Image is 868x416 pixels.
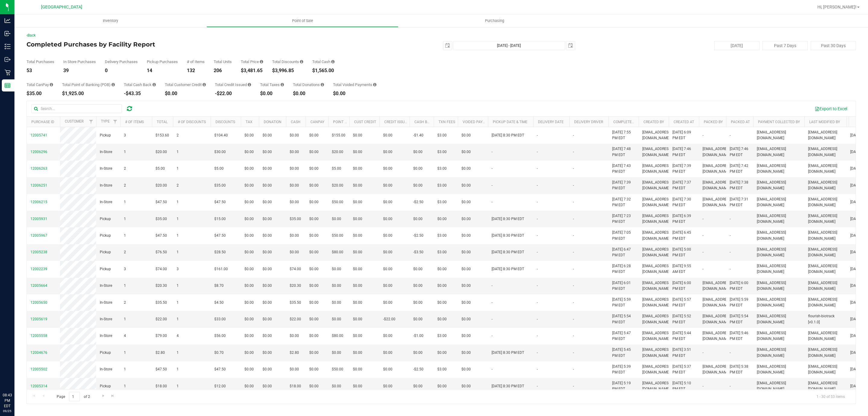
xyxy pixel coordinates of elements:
span: 12005931 [30,217,47,221]
span: - [537,216,538,222]
div: In Store Purchases [63,60,96,64]
span: [EMAIL_ADDRESS][DOMAIN_NAME] [808,130,843,141]
span: $0.00 [290,199,299,205]
span: $3.00 [437,166,447,171]
span: $47.50 [156,233,167,238]
div: $3,481.65 [241,68,263,73]
span: $0.00 [383,183,392,188]
span: [DATE] 7:30 PM EDT [672,197,695,208]
div: Total Donations [293,83,324,87]
inline-svg: Analytics [5,18,11,24]
span: 12005967 [30,233,47,238]
span: [DATE] 7:37 PM EDT [672,180,695,191]
span: 12005741 [30,133,47,137]
span: [DATE] 7:42 PM EDT [730,163,750,174]
span: $0.00 [263,233,272,238]
span: $0.00 [244,216,254,222]
span: 12006215 [30,200,47,204]
a: Total [157,120,168,124]
span: 2 [124,166,126,171]
span: [EMAIL_ADDRESS][DOMAIN_NAME] [808,197,843,208]
span: 3 [124,133,126,138]
span: [EMAIL_ADDRESS][DOMAIN_NAME] [642,163,671,174]
span: $3.00 [437,233,447,238]
div: 0 [105,68,138,73]
span: - [573,149,574,155]
span: -$2.50 [413,233,423,238]
span: [DATE] 8:30 PM EDT [492,216,524,222]
span: $0.00 [383,233,392,238]
a: Cust Credit [354,120,376,124]
span: [EMAIL_ADDRESS][DOMAIN_NAME] [642,180,671,191]
span: 1 [124,149,126,155]
span: In-Store [100,149,112,155]
i: Sum of the total taxes for all purchases in the date range. [281,83,284,87]
span: $3.00 [437,149,447,155]
span: [EMAIL_ADDRESS][DOMAIN_NAME] [642,130,671,141]
span: $0.00 [437,216,447,222]
span: $0.00 [244,233,254,238]
span: $47.50 [156,199,167,205]
div: Delivery Purchases [105,60,138,64]
span: $0.00 [290,183,299,188]
a: Point of Sale [206,14,398,27]
span: [EMAIL_ADDRESS][DOMAIN_NAME] [757,163,801,174]
span: $3.00 [437,133,447,138]
span: $0.00 [309,133,319,138]
span: $0.00 [263,216,272,222]
span: 1 [177,149,179,155]
span: $0.00 [461,149,471,155]
span: $20.00 [156,183,167,188]
span: $0.00 [353,233,362,238]
span: $0.00 [244,149,254,155]
span: [EMAIL_ADDRESS][DOMAIN_NAME] [808,146,843,158]
span: [EMAIL_ADDRESS][DOMAIN_NAME] [808,180,843,191]
div: Pickup Purchases [147,60,178,64]
span: select [443,41,452,50]
span: - [730,233,731,238]
span: 12006296 [30,150,47,154]
span: $3.00 [437,183,447,188]
span: [GEOGRAPHIC_DATA] [41,5,82,10]
span: $20.00 [332,149,343,155]
span: [EMAIL_ADDRESS][DOMAIN_NAME] [808,163,843,174]
a: Packed At [731,120,750,124]
span: [EMAIL_ADDRESS][DOMAIN_NAME] [703,197,732,208]
a: # of Discounts [178,120,206,124]
span: - [573,166,574,171]
a: Go to the next page [99,392,108,400]
a: Cash Back [414,120,434,124]
div: Total Taxes [260,83,284,87]
a: Point of Banking (POB) [333,120,376,124]
span: $0.00 [290,133,299,138]
span: $104.40 [214,133,228,138]
span: $0.00 [244,133,254,138]
a: Cash [291,120,300,124]
span: 12006251 [30,183,47,187]
span: [DATE] 6:45 PM EDT [672,230,695,241]
a: Delivery Driver [574,120,603,124]
span: $0.00 [332,216,341,222]
span: $0.00 [353,216,362,222]
span: - [703,133,703,138]
div: $1,925.00 [62,91,115,96]
span: [DATE] 6:09 PM EDT [672,130,695,141]
span: -$1.40 [413,133,423,138]
span: $0.00 [461,233,471,238]
span: $0.00 [383,199,392,205]
div: 53 [27,68,54,73]
span: $0.00 [353,183,362,188]
span: 2 [124,183,126,188]
span: [DATE] 7:23 PM EDT [612,213,635,225]
span: $20.00 [156,149,167,155]
span: - [537,133,538,138]
span: In-Store [100,183,112,188]
span: $30.00 [214,149,226,155]
div: Total Customer Credit [165,83,206,87]
span: $0.00 [383,216,392,222]
span: [DATE] 7:46 PM EDT [672,146,695,158]
span: $0.00 [309,149,319,155]
span: - [492,149,492,155]
a: Pickup Date & Time [493,120,527,124]
a: Purchase ID [31,120,54,124]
